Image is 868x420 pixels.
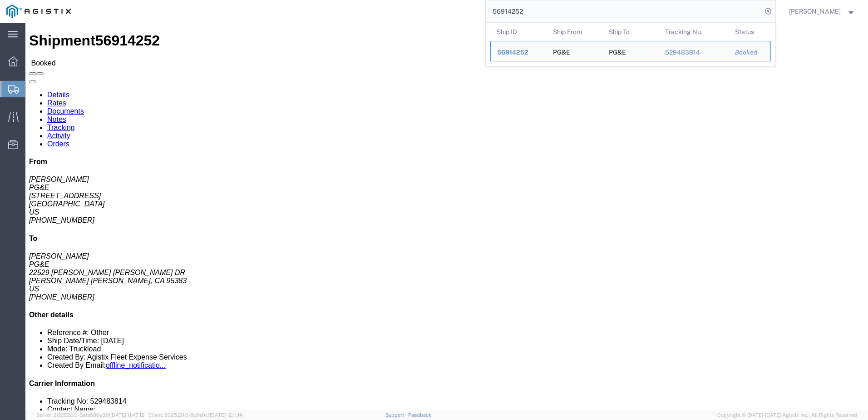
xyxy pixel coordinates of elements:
a: Support [385,412,408,418]
span: 56914252 [497,49,528,56]
span: Server: 2025.20.0-5efa686e39f [36,412,144,418]
th: Status [729,23,771,41]
div: PG&E [552,41,570,61]
th: Ship From [546,23,602,41]
span: [DATE] 12:11:14 [210,412,242,418]
span: [DATE] 11:47:12 [110,412,144,418]
th: Ship ID [490,23,547,41]
table: Search Results [490,23,775,66]
iframe: FS Legacy Container [25,23,868,410]
div: 56914252 [497,48,540,57]
a: Feedback [408,412,431,418]
div: Booked [735,48,764,57]
span: Deni Smith [789,6,841,16]
button: [PERSON_NAME] [789,6,856,17]
img: logo [6,5,71,18]
span: Client: 2025.20.0-8c6e0cf [148,412,242,418]
span: Copyright © [DATE]-[DATE] Agistix Inc., All Rights Reserved [717,411,857,419]
div: 529483814 [665,48,722,57]
th: Tracking Nu. [658,23,729,41]
th: Ship To [602,23,659,41]
input: Search for shipment number, reference number [486,0,762,22]
div: PG&E [609,41,626,61]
